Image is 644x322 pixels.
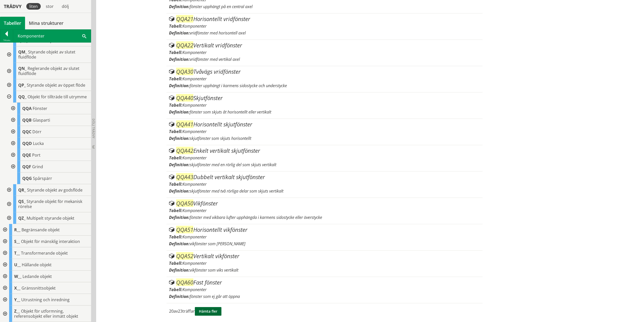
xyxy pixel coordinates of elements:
span: Dölj trädvy [91,119,96,138]
label: Definition: [169,4,190,9]
div: Komponenter [13,30,91,42]
span: Styrande objekt av godsflöde [27,187,82,193]
span: Begränsande objekt [22,227,60,233]
span: skjutfönster med en rörlig del som skjuts vertikalt [190,162,276,167]
label: Definition: [169,136,190,141]
span: Gränssnittsobjekt [22,285,56,291]
span: Glasparti [33,117,50,123]
span: QQD [22,141,32,146]
span: QQA43 [176,173,193,181]
span: fönster upphängt i karmens sidostycke och understycke [190,83,287,88]
span: QQA [22,106,32,111]
span: 20 [169,308,174,314]
span: Objekt för tillträde till utrymme [28,94,87,100]
label: Definition: [169,215,190,220]
span: QQ_ [18,94,27,100]
span: Objekt för mänsklig interaktion [21,239,80,244]
span: U__ [14,262,21,268]
label: Tabell: [169,76,182,82]
span: Sök i tabellen [82,33,86,39]
span: T__ [14,250,20,256]
span: S__ [14,239,20,244]
span: skjutfönster som skjuts horisontellt [190,136,251,141]
label: Tabell: [169,234,182,240]
div: Tvåvägs vridfönster [169,69,480,75]
span: fönster med vikbara lufter upphängda i karmens sidostycke eller överstycke [190,215,322,220]
span: QZ_ [18,215,26,221]
span: Utrustning och inredning [21,297,70,302]
span: Styrande objekt av öppet flöde [27,82,85,88]
span: Y__ [14,297,20,302]
span: vridfönster med vertikal axel [190,56,240,62]
span: QQE [22,152,31,158]
div: Tillbaka [0,38,13,42]
span: QQC [22,129,31,135]
label: Definition: [169,294,190,299]
label: Tabell: [169,155,182,161]
span: QQA51 [176,226,193,233]
span: Reglerande objekt av slutet fluidflöde [18,66,79,76]
a: Mina strukturer [25,17,67,29]
span: Z__ [14,308,20,314]
span: QQA52 [176,252,193,260]
div: Trädvy [1,4,24,9]
span: QQA42 [176,147,193,154]
span: Grind [32,164,43,169]
div: liten [26,3,41,10]
span: Komponenter [182,208,206,213]
label: Definition: [169,267,190,273]
span: Komponenter [182,287,206,292]
div: Vertikalt vridfönster [169,42,480,48]
div: Fast fönster [169,279,480,286]
span: fönster som ej går att öppna [190,294,240,299]
span: Ledande objekt [23,274,52,279]
label: Tabell: [169,260,182,266]
span: Port [32,152,40,158]
span: Hållande objekt [22,262,52,268]
div: Dubbelt vertikalt skjutfönster [169,174,480,180]
label: Definition: [169,241,190,247]
span: QS_ [18,199,26,204]
label: Tabell: [169,208,182,213]
div: Horisontellt skjutfönster [169,121,480,127]
span: Styrande objekt av slutet fluidflöde [18,49,75,60]
label: Definition: [169,109,190,115]
span: 23 [178,308,182,314]
span: vikfönster som viks vertikalt [190,267,238,273]
div: dölj [59,3,72,10]
label: Tabell: [169,23,182,29]
div: Horisontellt vikfönster [169,227,480,233]
span: Dörr [32,129,41,135]
button: Hämta fler [195,307,221,316]
div: stor [43,3,57,10]
span: vikfönster som [PERSON_NAME] [190,241,245,247]
label: Definition: [169,30,190,36]
span: Komponenter [182,102,206,108]
label: Tabell: [169,129,182,134]
span: Komponenter [182,129,206,134]
span: Lucka [33,141,44,146]
span: W__ [14,274,22,279]
span: Komponenter [182,181,206,187]
span: QQA40 [176,94,193,102]
span: QQA21 [176,15,193,23]
span: Komponenter [182,234,206,240]
label: Tabell: [169,181,182,187]
label: Definition: [169,162,190,167]
div: Vikfönster [169,200,480,206]
label: Definition: [169,56,190,62]
span: Objekt för utformning, referensobjekt eller inmätt objekt [14,308,78,319]
div: Vertikalt vikfönster [169,253,480,259]
span: X__ [14,285,20,291]
span: vridfönster med horisontell axel [190,30,246,36]
span: skjutfönster med två rörliga delar som skjuts vertikalt [190,188,283,194]
span: QQA50 [176,199,193,207]
label: Tabell: [169,287,182,292]
label: Definition: [169,188,190,194]
span: Styrande objekt för mekanisk rörelse [18,199,82,209]
span: QP_ [18,82,26,88]
span: QM_ [18,49,27,55]
span: QQA22 [176,41,193,49]
div: Horisontellt vridfönster [169,16,480,22]
span: Komponenter [182,155,206,161]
